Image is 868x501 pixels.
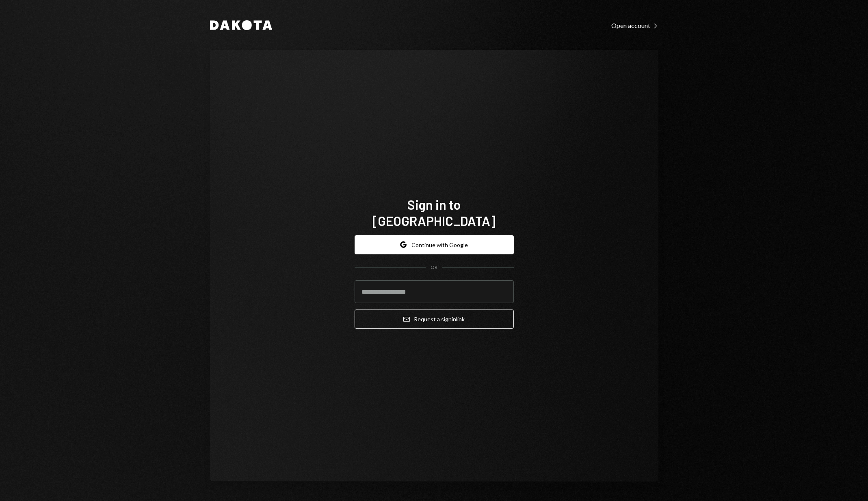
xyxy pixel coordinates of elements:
[431,264,437,271] div: OR
[611,22,658,30] div: Open account
[611,21,658,30] a: Open account
[355,196,514,229] h1: Sign in to [GEOGRAPHIC_DATA]
[355,310,514,329] button: Request a signinlink
[355,235,514,254] button: Continue with Google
